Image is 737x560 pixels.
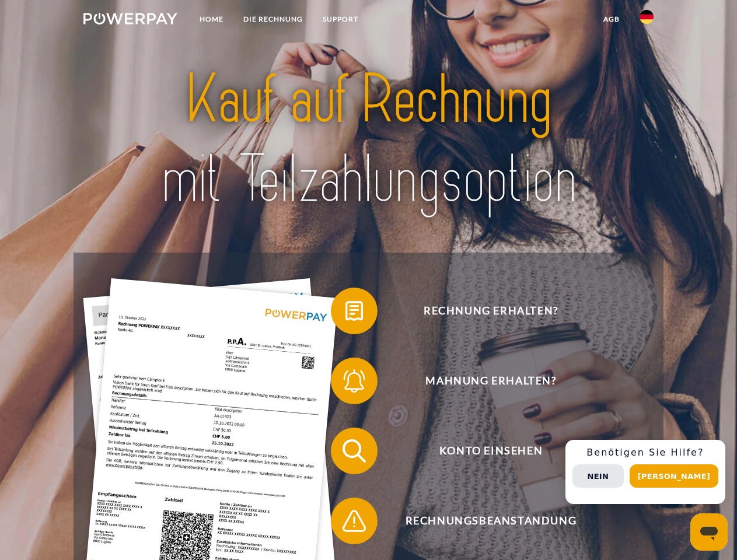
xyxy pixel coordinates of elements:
img: qb_warning.svg [340,506,369,535]
iframe: Schaltfläche zum Öffnen des Messaging-Fensters [690,513,728,551]
button: Rechnungsbeanstandung [331,498,634,544]
a: agb [593,9,630,30]
span: Rechnung erhalten? [348,288,634,334]
img: logo-powerpay-white.svg [83,13,177,24]
img: title-powerpay_de.svg [111,56,626,223]
a: Home [190,9,233,30]
button: Konto einsehen [331,428,634,474]
button: [PERSON_NAME] [630,464,718,488]
h3: Benötigen Sie Hilfe? [572,447,718,459]
img: qb_bill.svg [340,296,369,325]
img: qb_bell.svg [340,366,369,395]
button: Rechnung erhalten? [331,288,634,334]
span: Konto einsehen [348,428,634,474]
span: Rechnungsbeanstandung [348,498,634,544]
button: Nein [572,464,624,488]
img: de [640,10,654,24]
a: SUPPORT [313,9,368,30]
button: Mahnung erhalten? [331,358,634,404]
a: DIE RECHNUNG [233,9,313,30]
img: qb_search.svg [340,436,369,466]
span: Mahnung erhalten? [348,358,634,404]
div: Schnellhilfe [565,440,725,504]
